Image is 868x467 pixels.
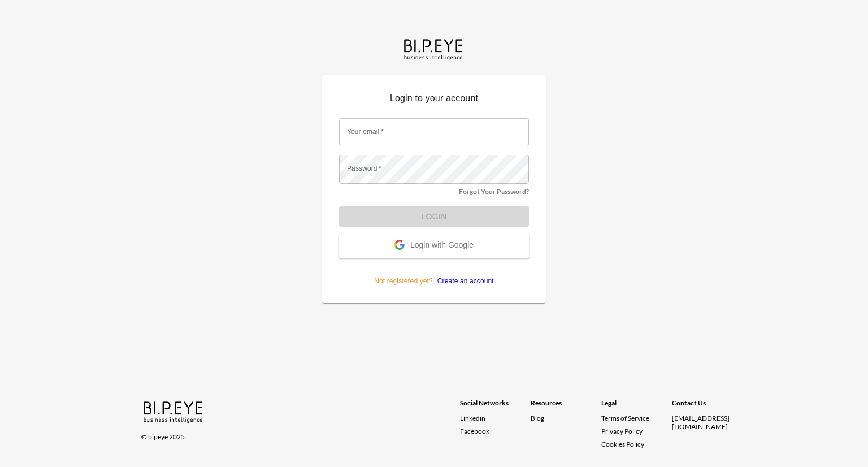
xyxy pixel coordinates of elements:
img: bipeye-logo [141,399,206,424]
span: Linkedin [460,414,485,422]
span: Login with Google [410,240,474,252]
span: Facebook [460,427,489,435]
img: bipeye-logo [402,36,466,62]
p: Login to your account [339,92,529,110]
a: Linkedin [460,414,531,422]
a: Cookies Policy [601,440,644,448]
a: Create an account [433,277,494,285]
a: Terms of Service [601,414,667,422]
div: Contact Us [672,399,743,414]
a: Blog [531,414,544,422]
div: Legal [601,399,672,414]
a: Privacy Policy [601,427,643,435]
button: Login with Google [339,233,529,258]
p: Not registered yet? [339,258,529,286]
a: Forgot Your Password? [459,187,529,196]
div: © bipeye 2025. [141,426,444,441]
div: [EMAIL_ADDRESS][DOMAIN_NAME] [672,414,743,431]
div: Resources [531,399,601,414]
div: Social Networks [460,399,531,414]
a: Facebook [460,427,531,435]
